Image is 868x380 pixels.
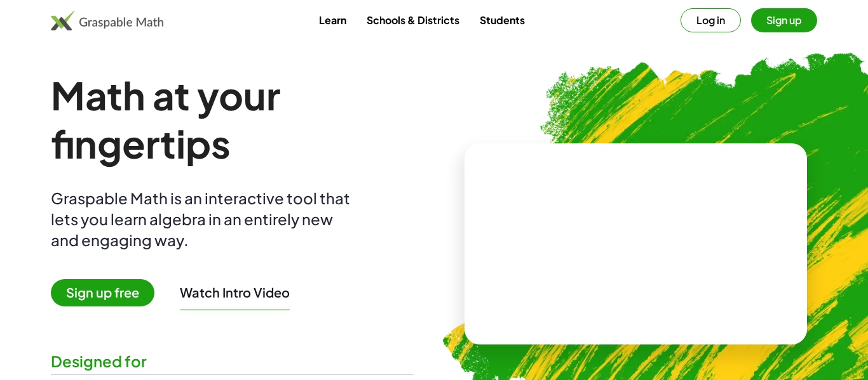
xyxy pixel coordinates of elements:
video: What is this? This is dynamic math notation. Dynamic math notation plays a central role in how Gr... [541,197,731,292]
button: Log in [681,8,741,32]
a: Learn [309,8,356,32]
button: Sign up [751,8,817,32]
h1: Math at your fingertips [51,71,414,167]
a: Students [470,8,535,32]
button: Watch Intro Video [180,284,290,301]
span: Sign up free [51,279,154,306]
div: Graspable Math is an interactive tool that lets you learn algebra in an entirely new and engaging... [51,188,356,251]
a: Schools & Districts [356,8,470,32]
div: Designed for [51,351,414,372]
